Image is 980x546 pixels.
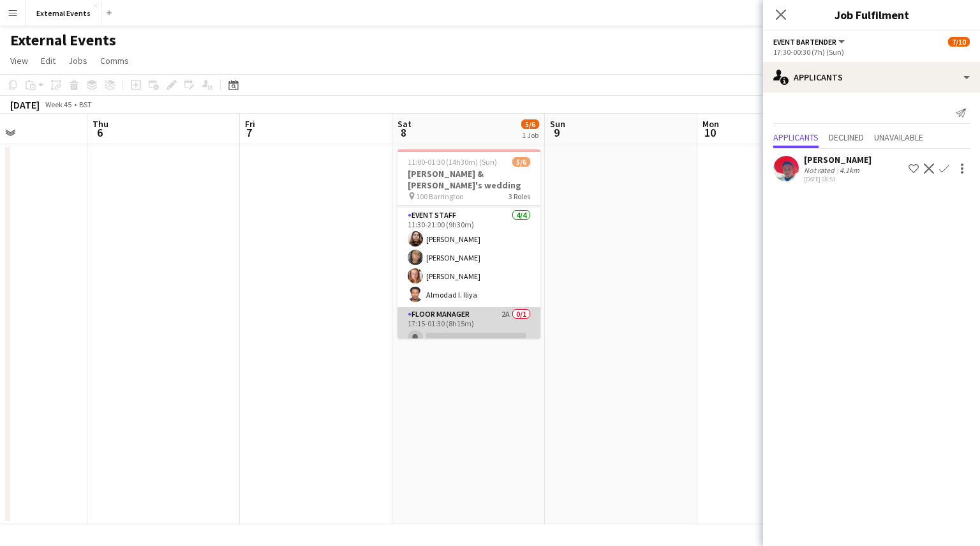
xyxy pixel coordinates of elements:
app-job-card: 11:00-01:30 (14h30m) (Sun)5/6[PERSON_NAME] & [PERSON_NAME]'s wedding 100 Barrington3 RolesFloor m... [397,149,540,338]
span: Fri [245,118,255,130]
span: Jobs [68,55,87,66]
span: 7/10 [948,37,970,47]
div: Applicants [763,62,980,93]
div: [DATE] [10,98,40,111]
span: Declined [829,133,864,142]
div: 4.1km [837,165,862,175]
h3: Job Fulfilment [763,6,980,23]
span: Sun [550,118,565,130]
a: Jobs [63,52,93,69]
a: Edit [36,52,61,69]
span: Event bartender [773,37,836,47]
span: Week 45 [42,100,74,109]
a: View [5,52,33,69]
div: [PERSON_NAME] [804,154,872,165]
button: Event bartender [773,37,847,47]
div: [DATE] 08:51 [804,175,872,183]
span: Edit [41,55,56,66]
span: Unavailable [874,133,923,142]
span: 5/6 [512,157,530,167]
span: 100 Barrington [416,192,464,201]
span: 3 Roles [509,192,530,201]
span: 6 [91,125,108,140]
span: 10 [701,125,719,140]
a: Comms [95,52,134,69]
span: Mon [702,118,719,130]
h3: [PERSON_NAME] & [PERSON_NAME]'s wedding [397,168,540,191]
app-card-role: Floor manager2A0/117:15-01:30 (8h15m) [397,307,540,351]
span: 7 [243,125,255,140]
div: BST [79,100,92,109]
span: View [10,55,28,66]
div: 17:30-00:30 (7h) (Sun) [773,47,970,57]
button: External Events [26,1,101,26]
app-card-role: Event staff4/411:30-21:00 (9h30m)[PERSON_NAME][PERSON_NAME][PERSON_NAME]Almodad I. Iliya [397,208,540,307]
span: 5/6 [521,119,539,129]
h1: External Events [10,31,116,50]
span: Sat [397,118,412,130]
span: Comms [100,55,129,66]
div: 1 Job [522,130,538,140]
span: Thu [93,118,108,130]
div: Not rated [804,165,837,175]
span: 9 [548,125,565,140]
span: 8 [396,125,412,140]
span: Applicants [773,133,819,142]
span: 11:00-01:30 (14h30m) (Sun) [408,157,497,167]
